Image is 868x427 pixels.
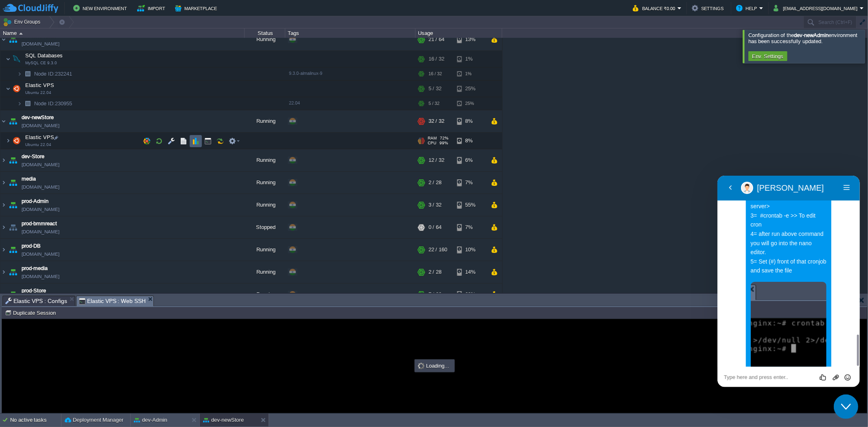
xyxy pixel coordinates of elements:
[429,239,447,261] div: 22 / 160
[5,309,58,316] button: Duplicate Session
[429,81,442,97] div: 5 / 32
[33,70,73,77] a: Node ID:232241
[0,216,7,238] img: AMDAwAAAACH5BAEAAAAALAAAAAABAAEAAAICRAEAOw==
[7,149,19,171] img: AMDAwAAAACH5BAEAAAAALAAAAAABAAEAAAICRAEAOw==
[175,3,219,13] button: Marketplace
[717,176,860,387] iframe: chat widget
[79,296,146,306] span: Elastic VPS : Web SSH
[457,239,483,261] div: 10%
[245,239,285,261] div: Running
[429,149,444,171] div: 12 / 32
[22,250,59,258] span: [DOMAIN_NAME]
[457,261,483,283] div: 14%
[22,161,59,169] span: [DOMAIN_NAME]
[0,172,7,194] img: AMDAwAAAACH5BAEAAAAALAAAAAABAAEAAAICRAEAOw==
[457,110,483,132] div: 8%
[24,82,55,88] a: Elastic VPSUbuntu 22.04
[22,242,41,250] span: prod-DB
[429,283,442,305] div: 7 / 32
[245,283,285,305] div: Running
[633,3,678,13] button: Balance ₹0.00
[0,261,7,283] img: AMDAwAAAACH5BAEAAAAALAAAAAABAAEAAAICRAEAOw==
[5,296,67,306] span: Elastic VPS : Configs
[33,100,73,107] a: Node ID:230955
[22,68,33,80] img: AMDAwAAAACH5BAEAAAAALAAAAAABAAEAAAICRAEAOw==
[457,28,483,50] div: 13%
[774,3,860,13] button: [EMAIL_ADDRESS][DOMAIN_NAME]
[7,172,19,194] img: AMDAwAAAACH5BAEAAAAALAAAAAABAAEAAAICRAEAOw==
[22,175,36,183] a: media
[429,172,442,194] div: 2 / 28
[457,283,483,305] div: 63%
[0,28,7,50] img: AMDAwAAAACH5BAEAAAAALAAAAAABAAEAAAICRAEAOw==
[736,3,759,13] button: Help
[22,113,54,122] a: dev-newStore
[19,33,23,35] img: AMDAwAAAACH5BAEAAAAALAAAAAABAAEAAAICRAEAOw==
[429,261,442,283] div: 2 / 28
[429,28,444,50] div: 21 / 64
[24,82,55,89] span: Elastic VPS
[457,51,483,67] div: 1%
[245,261,285,283] div: Running
[834,394,860,419] iframe: chat widget
[25,90,51,95] span: Ubuntu 22.04
[11,51,22,67] img: AMDAwAAAACH5BAEAAAAALAAAAAABAAEAAAICRAEAOw==
[22,220,57,228] a: prod-bmmreact
[0,149,7,171] img: AMDAwAAAACH5BAEAAAAALAAAAAABAAEAAAICRAEAOw==
[22,183,59,191] a: [DOMAIN_NAME]
[289,71,322,76] span: 9.3.0-almalinux-9
[0,239,7,261] img: AMDAwAAAACH5BAEAAAAALAAAAAABAAEAAAICRAEAOw==
[24,134,55,141] span: Elastic VPS
[429,68,442,80] div: 16 / 32
[245,149,285,171] div: Running
[748,32,858,44] span: Configuration of the environment has been successfully updated.
[24,52,64,59] a: SQL DatabasesMySQL CE 9.3.0
[11,133,22,149] img: AMDAwAAAACH5BAEAAAAALAAAAAABAAEAAAICRAEAOw==
[0,283,7,305] img: AMDAwAAAACH5BAEAAAAALAAAAAABAAEAAAICRAEAOw==
[10,414,61,427] div: No active tasks
[457,81,483,97] div: 25%
[245,216,285,238] div: Stopped
[22,287,46,295] span: prod-Store
[22,197,48,205] a: prod-Admin
[22,264,48,272] span: prod-media
[25,61,57,65] span: MySQL CE 9.3.0
[33,100,73,107] span: 230955
[134,416,167,424] button: dev-Admin
[794,32,829,38] b: dev-newAdmin
[34,100,55,107] span: Node ID:
[0,110,7,132] img: AMDAwAAAACH5BAEAAAAALAAAAAABAAEAAAICRAEAOw==
[1,28,244,38] div: Name
[457,149,483,171] div: 6%
[457,68,483,80] div: 1%
[428,141,436,146] span: CPU
[429,110,444,132] div: 32 / 32
[11,81,22,97] img: AMDAwAAAACH5BAEAAAAALAAAAAABAAEAAAICRAEAOw==
[429,97,439,110] div: 5 / 32
[457,194,483,216] div: 55%
[7,216,19,238] img: AMDAwAAAACH5BAEAAAAALAAAAAABAAEAAAICRAEAOw==
[3,16,43,28] button: Env Groups
[73,3,129,13] button: New Environment
[245,194,285,216] div: Running
[22,122,59,130] span: [DOMAIN_NAME]
[245,28,285,50] div: Running
[0,194,7,216] img: AMDAwAAAACH5BAEAAAAALAAAAAABAAEAAAICRAEAOw==
[7,239,19,261] img: AMDAwAAAACH5BAEAAAAALAAAAAABAAEAAAICRAEAOw==
[440,136,448,141] span: 72%
[22,205,59,213] span: [DOMAIN_NAME]
[17,68,22,80] img: AMDAwAAAACH5BAEAAAAALAAAAAABAAEAAAICRAEAOw==
[3,3,58,13] img: CloudJiffy
[34,71,55,77] span: Node ID:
